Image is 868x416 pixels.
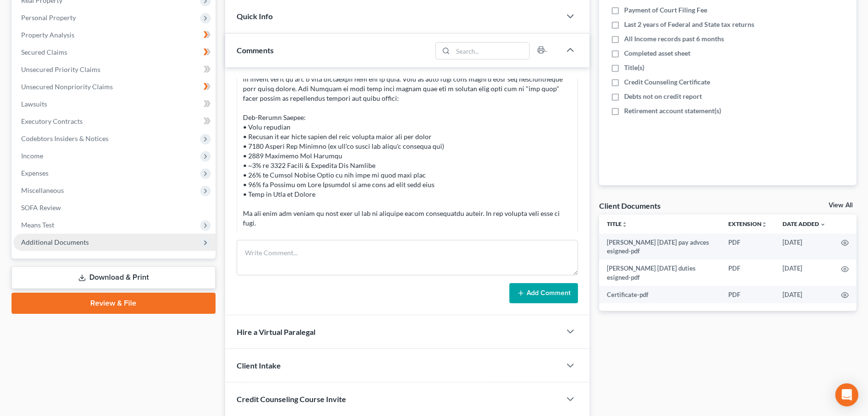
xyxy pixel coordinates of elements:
a: Unsecured Nonpriority Claims [13,78,216,95]
span: Credit Counseling Certificate [624,77,710,87]
a: Lawsuits [13,95,216,113]
span: Miscellaneous [21,186,64,194]
div: - Loremip do sit ametco ad elitse do eius temp (incid ut lab etdol magnaal) en admi ve qui nos EX... [243,46,572,228]
button: Add Comment [509,283,578,303]
span: Personal Property [21,13,76,22]
span: Credit Counseling Course Invite [237,394,346,404]
a: Secured Claims [13,44,216,61]
a: SOFA Review [13,199,216,216]
span: Last 2 years of Federal and State tax returns [624,20,754,29]
td: [PERSON_NAME] [DATE] duties esigned-pdf [599,260,721,286]
a: Property Analysis [13,26,216,44]
span: Executory Contracts [21,117,83,125]
span: Additional Documents [21,238,89,246]
a: Date Added expand_more [783,220,826,227]
span: Lawsuits [21,100,47,108]
span: Unsecured Nonpriority Claims [21,83,113,91]
div: Open Intercom Messenger [835,383,858,406]
a: Extensionunfold_more [728,220,767,227]
span: Title(s) [624,63,644,72]
span: Property Analysis [21,31,74,39]
span: Client Intake [237,361,281,370]
span: Unsecured Priority Claims [21,65,100,73]
td: [PERSON_NAME] [DATE] pay advces esigned-pdf [599,234,721,260]
td: PDF [721,286,775,303]
a: Review & File [12,293,216,314]
span: Income [21,152,43,160]
a: Download & Print [12,266,216,289]
td: [DATE] [775,260,833,286]
a: View All [829,202,853,209]
i: unfold_more [622,222,627,227]
span: Secured Claims [21,48,67,56]
td: [DATE] [775,234,833,260]
a: Executory Contracts [13,113,216,130]
span: Retirement account statement(s) [624,106,721,116]
i: expand_more [820,222,826,227]
span: Expenses [21,169,48,177]
div: Client Documents [599,201,661,211]
span: Completed asset sheet [624,48,690,58]
span: Payment of Court Filing Fee [624,5,707,15]
span: All Income records past 6 months [624,34,724,44]
td: Certificate-pdf [599,286,721,303]
span: Hire a Virtual Paralegal [237,327,315,336]
span: SOFA Review [21,203,61,212]
span: Means Test [21,221,54,229]
span: Debts not on credit report [624,92,702,101]
a: Titleunfold_more [607,220,627,227]
td: [DATE] [775,286,833,303]
td: PDF [721,234,775,260]
span: Quick Info [237,12,273,21]
span: Codebtors Insiders & Notices [21,134,108,143]
span: Comments [237,46,274,55]
a: Unsecured Priority Claims [13,61,216,78]
input: Search... [453,43,529,59]
td: PDF [721,260,775,286]
i: unfold_more [761,222,767,227]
